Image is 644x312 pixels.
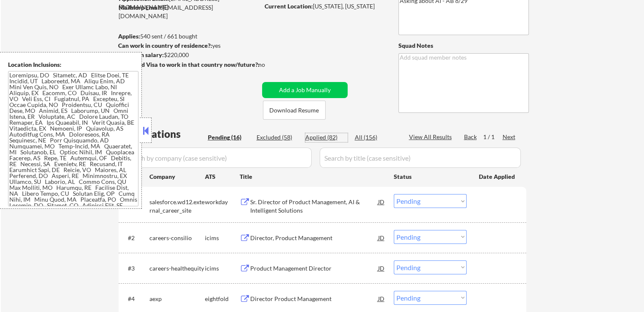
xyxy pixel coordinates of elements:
strong: Minimum salary: [118,51,164,58]
div: #4 [128,295,143,303]
div: Applied (82) [305,133,348,142]
div: JD [377,194,386,209]
div: yes [118,41,257,50]
div: Pending (16) [208,133,250,142]
div: 540 sent / 661 bought [118,32,259,41]
div: #2 [128,234,143,242]
div: Excluded (58) [257,133,299,142]
div: #3 [128,264,143,273]
div: JD [377,230,386,245]
div: 1 / 1 [483,133,503,141]
div: Location Inclusions: [8,60,138,69]
div: JD [377,291,386,306]
div: Director, Product Management [250,234,378,242]
strong: Will need Visa to work in that country now/future?: [119,61,260,68]
div: View All Results [409,133,454,141]
div: Company [149,172,205,181]
strong: Applies: [118,33,140,40]
div: Director Product Management [250,295,378,303]
div: Back [464,133,478,141]
button: Add a Job Manually [262,82,348,98]
div: aexp [149,295,205,303]
div: $220,000 [118,51,259,59]
div: eightfold [205,295,240,303]
div: All (156) [355,133,397,142]
div: no [258,60,282,69]
div: workday [205,198,240,206]
div: Sr. Director of Product Management, AI & Intelligent Solutions [250,198,378,214]
strong: Mailslurp Email: [119,4,163,11]
input: Search by title (case sensitive) [320,148,521,168]
div: salesforce.wd12.external_career_site [149,198,205,214]
div: Title [240,172,386,181]
div: Status [394,169,467,184]
div: [US_STATE], [US_STATE] [265,2,384,11]
div: Squad Notes [398,41,529,50]
div: icims [205,234,240,242]
div: ATS [205,172,240,181]
button: Download Resume [263,101,326,120]
div: [EMAIL_ADDRESS][DOMAIN_NAME] [119,3,259,20]
div: careers-healthequity [149,264,205,273]
input: Search by company (case sensitive) [121,148,312,168]
div: Date Applied [479,172,516,181]
div: Next [503,133,516,141]
strong: Current Location: [265,3,313,10]
div: JD [377,260,386,276]
div: Applications [121,129,205,139]
div: careers-consilio [149,234,205,242]
div: Product Management Director [250,264,378,273]
strong: Can work in country of residence?: [118,42,212,49]
div: icims [205,264,240,273]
